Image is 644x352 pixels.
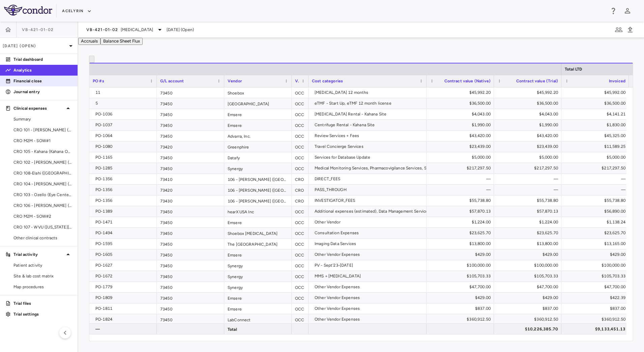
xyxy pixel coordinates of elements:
div: OCC [292,314,309,325]
div: CRO [292,195,309,206]
div: $1,990.00 [500,119,558,130]
div: Synergy [224,163,292,173]
span: CRO 108-Elahi ([GEOGRAPHIC_DATA] Aesthetic Surgery [13,170,72,176]
div: 73420 [157,141,224,152]
span: VB-421-01-02 [86,27,118,32]
div: Centrifuge Rental - Kahana Site [315,119,423,130]
div: $23,439.00 [500,141,558,152]
div: PO-1627 [95,260,153,271]
div: $105,703.33 [433,271,491,281]
div: OCC [292,260,309,271]
p: Financial close [13,78,72,84]
div: 106 - [PERSON_NAME] ([GEOGRAPHIC_DATA]) [224,195,292,206]
div: $57,870.13 [500,206,558,217]
div: PO-1779 [95,281,153,292]
div: OCC [292,303,309,314]
div: $429.00 [500,292,558,303]
div: 73450 [157,228,224,238]
div: — [567,173,625,184]
div: Other Vendor Expenses [315,281,423,292]
div: 73450 [157,120,224,130]
div: 73450 [157,163,224,173]
span: Patient activity [13,262,72,268]
div: $45,325.00 [567,130,625,141]
div: PO-1824 [95,314,153,325]
p: Journal entry [13,89,72,95]
span: CRO 102 - [PERSON_NAME] (Raymour Investments) [13,159,72,165]
div: PASS_THROUGH [315,184,423,195]
div: $55,738.80 [433,195,491,206]
div: — [500,173,558,184]
div: $5,000.00 [500,152,558,163]
div: LabConnect [224,314,292,325]
div: 73450 [157,249,224,260]
span: CRO 105 - Kahana (Kahana Oculoplastic Surgery) [13,148,72,155]
div: eTMF - Start Up, eTMF 12 month license [315,98,423,109]
div: 106 - [PERSON_NAME] ([GEOGRAPHIC_DATA]) [224,185,292,195]
div: PO-1356 [95,195,153,206]
div: 73450 [157,131,224,141]
p: [DATE] (Open) [3,43,67,49]
div: [GEOGRAPHIC_DATA] [224,98,292,109]
div: 73450 [157,260,224,271]
span: Site & lab cost matrix [13,273,72,279]
div: $47,700.00 [500,281,558,292]
div: $45,992.20 [433,87,491,98]
span: You do not have permission to lock or unlock grids [89,56,94,61]
div: $360,912.50 [433,314,491,325]
div: PO-1036 [95,109,153,119]
span: Summary [13,116,72,122]
div: $100,000.00 [500,260,558,271]
div: $43,420.00 [500,130,558,141]
p: Trial activity [13,251,64,258]
div: $1,224.00 [500,217,558,227]
div: $429.00 [567,249,625,260]
div: $105,703.33 [567,271,625,281]
p: Trial dashboard [13,56,72,62]
div: PO-1356 [95,173,153,184]
div: Greenphire [224,141,292,152]
div: $23,625.70 [500,227,558,238]
span: CRO M2M - SOW#1 [13,138,72,144]
div: $43,420.00 [433,130,491,141]
div: $13,800.00 [433,238,491,249]
div: $36,500.00 [433,98,491,109]
span: Invoiced [609,79,625,83]
div: 73450 [157,282,224,292]
div: $1,138.24 [567,217,625,227]
div: — [95,324,153,334]
div: 73450 [157,293,224,303]
div: $55,738.80 [500,195,558,206]
div: Other Vendor Expenses [315,303,423,314]
div: $100,000.00 [567,260,625,271]
div: Emsere [224,217,292,227]
div: 73450 [157,109,224,119]
div: OCC [292,152,309,163]
div: $9,133,451.13 [567,324,625,334]
div: Emsere [224,249,292,260]
p: Clinical expenses [13,105,64,111]
div: PO-1285 [95,163,153,173]
div: $11,589.25 [567,141,625,152]
div: The [GEOGRAPHIC_DATA] [224,239,292,249]
div: 73450 [157,98,224,109]
div: $23,625.70 [433,227,491,238]
div: $105,703.33 [500,271,558,281]
span: Cost categories [312,79,343,83]
div: Total [224,324,292,334]
div: OCC [292,282,309,292]
div: MMS + [MEDICAL_DATA] [315,271,423,281]
div: $429.00 [500,249,558,260]
span: PO #s [93,79,104,83]
div: 5 [95,98,153,109]
div: PO-1037 [95,119,153,130]
div: Emsere [224,120,292,130]
span: VB-421-01-02 [22,27,54,32]
div: PO-1811 [95,303,153,314]
div: PO-1605 [95,249,153,260]
div: $837.00 [500,303,558,314]
div: Imaging Data Services [315,238,423,249]
div: 73420 [157,185,224,195]
div: Other Vendor Expenses [315,314,423,325]
div: 73450 [157,206,224,217]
